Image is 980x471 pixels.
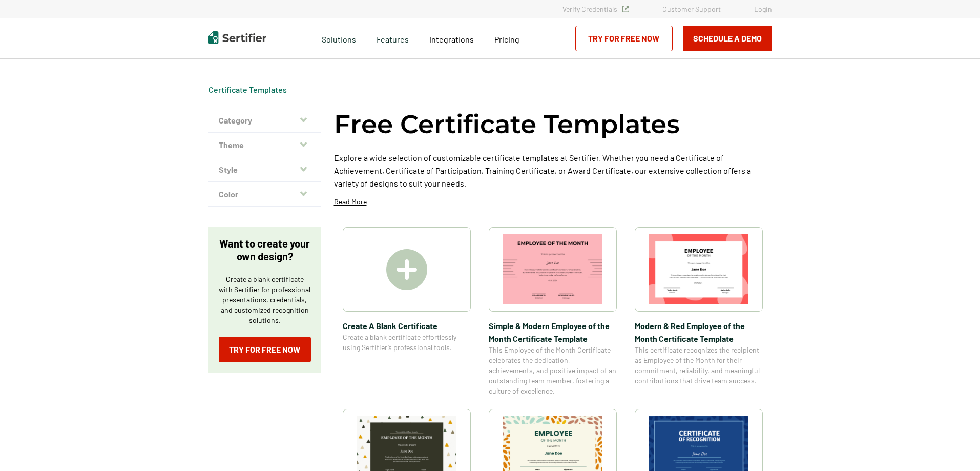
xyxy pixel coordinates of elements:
a: Pricing [494,32,519,45]
span: Features [377,32,409,45]
img: Simple & Modern Employee of the Month Certificate Template [503,234,602,304]
a: Try for Free Now [575,26,673,51]
button: Category [208,108,321,133]
span: Simple & Modern Employee of the Month Certificate Template [489,319,617,345]
h1: Free Certificate Templates [334,108,680,141]
a: Verify Credentials [562,5,629,13]
div: Breadcrumb [208,85,287,95]
button: Style [208,157,321,182]
a: Certificate Templates [208,85,287,94]
a: Try for Free Now [219,337,311,362]
span: Create a blank certificate effortlessly using Sertifier’s professional tools. [343,332,471,353]
span: Pricing [494,34,519,44]
a: Simple & Modern Employee of the Month Certificate TemplateSimple & Modern Employee of the Month C... [489,227,617,396]
span: Solutions [322,32,356,45]
span: Modern & Red Employee of the Month Certificate Template [635,319,763,345]
p: Want to create your own design? [219,237,311,263]
span: This Employee of the Month Certificate celebrates the dedication, achievements, and positive impa... [489,345,617,396]
img: Create A Blank Certificate [386,249,427,290]
span: Certificate Templates [208,85,287,95]
img: Modern & Red Employee of the Month Certificate Template [649,234,748,304]
p: Explore a wide selection of customizable certificate templates at Sertifier. Whether you need a C... [334,151,772,190]
button: Color [208,182,321,207]
a: Login [754,5,772,13]
a: Modern & Red Employee of the Month Certificate TemplateModern & Red Employee of the Month Certifi... [635,227,763,396]
img: Sertifier | Digital Credentialing Platform [208,31,266,44]
span: Integrations [429,34,474,44]
p: Read More [334,197,367,207]
span: Create A Blank Certificate [343,319,471,332]
p: Create a blank certificate with Sertifier for professional presentations, credentials, and custom... [219,274,311,325]
span: This certificate recognizes the recipient as Employee of the Month for their commitment, reliabil... [635,345,763,386]
button: Theme [208,133,321,157]
a: Customer Support [662,5,721,13]
a: Integrations [429,32,474,45]
img: Verified [622,6,629,12]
